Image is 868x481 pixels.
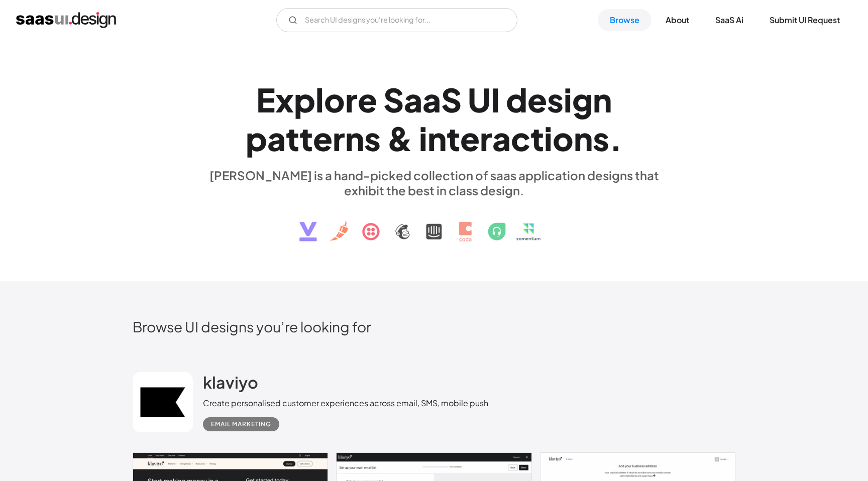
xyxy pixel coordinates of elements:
[275,80,294,119] div: x
[757,9,852,31] a: Submit UI Request
[511,119,530,158] div: c
[203,372,258,397] a: klaviyo
[203,80,665,158] h1: Explore SaaS UI design patterns & interactions.
[564,80,572,119] div: i
[246,119,267,158] div: p
[527,80,547,119] div: e
[422,80,441,119] div: a
[383,80,404,119] div: S
[598,9,652,31] a: Browse
[480,119,492,158] div: r
[427,119,447,158] div: n
[491,80,500,119] div: I
[506,80,527,119] div: d
[256,80,275,119] div: E
[276,8,517,32] form: Email Form
[203,168,665,198] div: [PERSON_NAME] is a hand-picked collection of saas application designs that exhibit the best in cl...
[294,80,315,119] div: p
[211,418,271,430] div: Email Marketing
[315,80,324,119] div: l
[345,80,358,119] div: r
[593,119,609,158] div: s
[574,119,593,158] div: n
[553,119,574,158] div: o
[364,119,381,158] div: s
[282,198,586,250] img: text, icon, saas logo
[358,80,377,119] div: e
[387,119,413,158] div: &
[286,119,299,158] div: t
[419,119,427,158] div: i
[447,119,460,158] div: t
[544,119,553,158] div: i
[441,80,462,119] div: S
[530,119,544,158] div: t
[609,119,622,158] div: .
[345,119,364,158] div: n
[133,318,735,335] h2: Browse UI designs you’re looking for
[333,119,345,158] div: r
[703,9,755,31] a: SaaS Ai
[404,80,422,119] div: a
[547,80,564,119] div: s
[203,397,488,409] div: Create personalised customer experiences across email, SMS, mobile push
[460,119,480,158] div: e
[203,372,258,392] h2: klaviyo
[313,119,333,158] div: e
[492,119,511,158] div: a
[572,80,593,119] div: g
[276,8,517,32] input: Search UI designs you're looking for...
[267,119,286,158] div: a
[468,80,491,119] div: U
[16,12,116,28] a: home
[324,80,345,119] div: o
[299,119,313,158] div: t
[593,80,612,119] div: n
[654,9,701,31] a: About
